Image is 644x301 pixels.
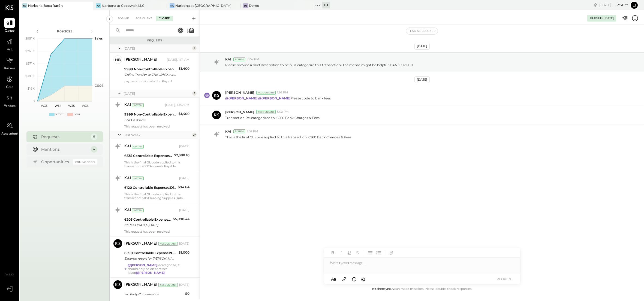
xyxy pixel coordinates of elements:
div: $0 [185,291,189,296]
div: Demo [249,3,259,8]
div: Accountant [256,110,276,114]
div: [PERSON_NAME] [124,57,157,63]
div: For Client [133,16,155,21]
div: Accountant [256,91,276,95]
div: 6 [91,133,97,140]
div: $5,998.44 [173,216,189,222]
text: W36 [82,104,88,108]
span: Accountant [1,132,18,136]
span: 5:02 PM [246,129,258,134]
div: P09 2025 [41,29,88,34]
div: [DATE] [179,144,189,149]
div: System [132,145,144,148]
div: [PERSON_NAME] [124,241,157,247]
div: Loss [74,112,80,117]
div: Closed [156,16,173,21]
text: $95.1K [25,37,35,40]
button: Bold [329,249,336,256]
button: Underline [346,249,353,256]
div: recategorize, it should only be on contract labor [128,263,189,275]
text: W35 [68,104,75,108]
span: [PERSON_NAME] [225,110,254,114]
div: [DATE] [179,242,189,246]
div: Accountant [158,283,178,287]
strong: @[PERSON_NAME] [128,263,157,267]
div: [DATE] [179,176,189,181]
span: 1:26 PM [277,90,288,95]
div: KAI [124,102,131,108]
button: Italic [338,249,345,256]
text: 0 [33,99,35,103]
div: Coming Soon [73,159,97,165]
span: KAI [225,129,231,134]
div: 3rd Party Commissions [124,291,183,297]
p: Please provide a brief description to help us categorize this transaction. The memo might be help... [225,63,414,67]
div: [DATE] [604,16,614,20]
div: payment for Boniato LLc. Payroll [124,79,189,87]
div: [DATE] [179,208,189,212]
div: CC fees [DATE]- [DATE] [124,222,171,228]
div: Narbona Boca Ratōn [28,3,63,8]
div: $1,400 [179,111,189,117]
text: W33 [41,104,47,108]
p: Please code to bank fees. [225,96,332,101]
button: Aa [329,276,338,282]
text: $76.1K [25,49,35,53]
button: REOPEN [493,275,515,283]
span: KAI [225,57,231,62]
div: System [132,208,144,212]
div: Na [96,3,101,8]
button: @ [360,276,367,282]
text: W34 [54,104,61,108]
div: Na [170,3,174,8]
div: 9999 Non-Controllable Expenses:Other Income and Expenses:To Be Classified P&L [124,112,177,117]
div: Requests [41,134,88,139]
div: 6120 Controllable Expenses:Direct Operating Expenses:Cleaning Services [124,185,176,190]
a: P&L [0,37,19,52]
div: [DATE] [124,46,191,51]
div: This request has been resolved [124,230,189,233]
button: Unordered List [367,249,374,256]
div: This is the final GL code applied to this transaction: 6115:Cleaning Supplies (sub-account of Con... [124,192,189,200]
div: $2,388.10 [174,153,189,158]
div: 6205 Controllable Expenses:Transaction Related Expenses:Credit Card Processing Fees [124,217,171,222]
span: a [334,276,336,282]
text: Sales [95,37,103,40]
div: [DATE] [414,76,430,83]
div: [DATE], 10:52 PM [165,103,189,107]
div: Narbona at Cocowalk LLC [102,3,145,8]
div: This is the final GL code applied to this transaction: 2000:Accounts Payable [124,160,189,168]
div: KAI [124,144,131,149]
strong: @[PERSON_NAME] [135,271,165,275]
div: 1 [192,46,197,50]
button: Add URL [388,249,395,256]
span: [PERSON_NAME] [225,90,254,95]
div: Expense report for [PERSON_NAME] from [DATE] to [DATE], totaling $1,000.00 for various expenses i... [124,256,177,261]
div: $94.64 [178,184,189,190]
button: Li [630,1,639,10]
div: [DATE], 11:11 AM [167,58,189,62]
p: This is the final GL code applied to this transaction: 6560 Bank Charges & Fees [225,135,351,139]
div: [DATE] [179,283,189,287]
button: Ordered List [375,249,382,256]
div: 27 [192,133,197,137]
div: Opportunities [41,159,70,165]
span: 10:52 PM [246,57,259,62]
div: 4 [91,146,97,153]
a: Accountant [0,121,19,136]
div: Profit [55,112,64,117]
a: Balance [0,55,19,71]
div: Closed [590,16,603,20]
div: 6535 Controllable Expenses:General & Administrative Expenses:Computer Supplies, Software & IT [124,153,172,159]
div: 6590 Controllable Expenses:General & Administrative Expenses:Contract Labor [124,250,177,256]
span: Vendors [4,104,16,109]
div: [DATE] [599,2,628,8]
div: CHECK # 6247 [124,117,177,123]
div: Mentions [41,147,88,152]
text: Labor [95,84,103,87]
div: $1,400 [179,66,189,71]
span: Balance [4,66,15,71]
div: HB [115,57,121,62]
div: System [233,57,245,61]
span: @ [361,276,366,282]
